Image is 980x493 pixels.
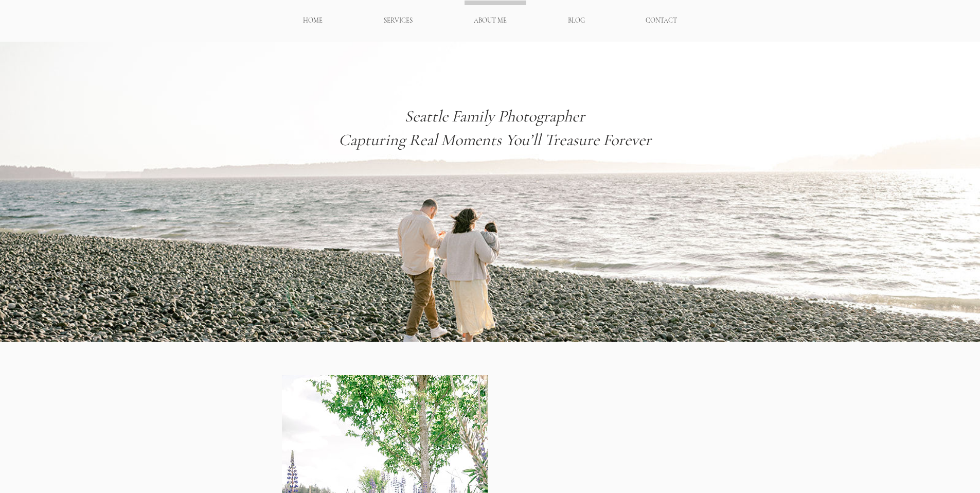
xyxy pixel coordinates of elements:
[273,12,708,30] nav: Site
[338,106,651,150] span: Seattle Family Photographer Capturing Real Moments You’ll Treasure Forever
[379,12,418,30] p: SERVICES
[298,12,328,30] p: HOME
[353,12,443,30] div: SERVICES
[443,12,538,30] a: ABOUT ME
[640,12,682,30] p: CONTACT
[538,12,615,30] a: BLOG
[563,12,590,30] p: BLOG
[469,12,512,30] p: ABOUT ME
[615,12,708,30] a: CONTACT
[273,12,353,30] a: HOME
